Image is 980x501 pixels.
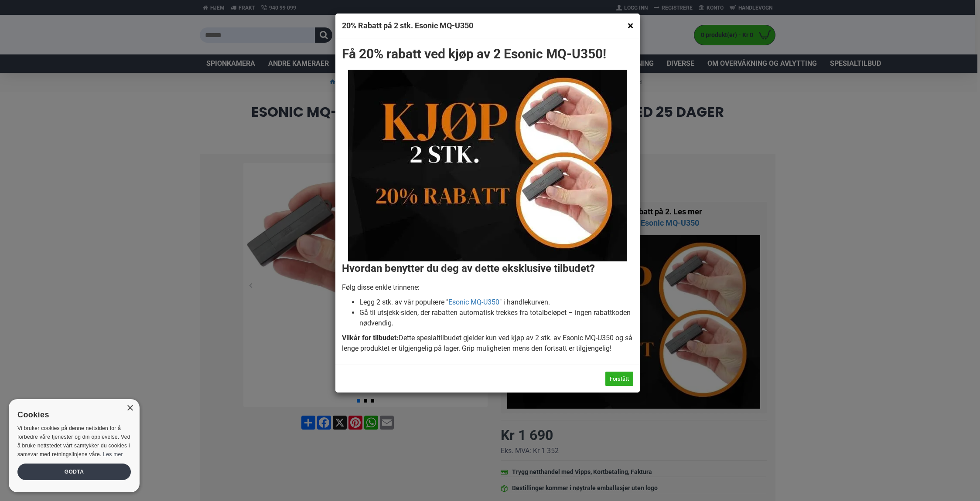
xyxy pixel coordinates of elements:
[359,297,633,308] li: Legg 2 stk. av vår populære " " i handlekurven.
[628,20,633,31] button: ×
[448,297,499,308] a: Esonic MQ-U350
[342,334,399,342] strong: Vilkår for tilbudet:
[342,45,633,63] h2: Få 20% rabatt ved kjøp av 2 Esonic MQ-U350!
[342,333,633,354] p: Dette spesialtilbudet gjelder kun ved kjøp av 2 stk. av Esonic MQ-U350 og så lenge produktet er t...
[359,308,633,328] li: Gå til utsjekk-siden, der rabatten automatisk trekkes fra totalbeløpet – ingen rabattkoden nødven...
[342,20,633,31] h4: 20% Rabatt på 2 stk. Esonic MQ-U350
[605,372,633,386] button: Forstått
[342,282,633,293] p: Følg disse enkle trinnene:
[342,261,633,276] h3: Hvordan benytter du deg av dette eksklusive tilbudet?
[348,70,627,261] img: 20% rabatt ved Kjøp av 2 Esonic MQ-U350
